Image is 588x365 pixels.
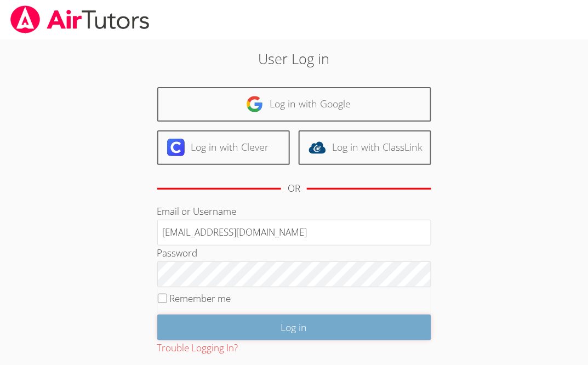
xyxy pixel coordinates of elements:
[309,139,326,156] img: classlink-logo-d6bb404cc1216ec64c9a2012d9dc4662098be43eaf13dc465df04b49fa7ab582.svg
[157,130,290,165] a: Log in with Clever
[157,205,237,218] label: Email or Username
[288,181,300,197] div: OR
[157,340,238,356] button: Trouble Logging In?
[82,48,506,69] h2: User Log in
[246,95,264,113] img: google-logo-50288ca7cdecda66e5e0955fdab243c47b7ad437acaf1139b6f446037453330a.svg
[157,315,431,340] input: Log in
[157,87,431,122] a: Log in with Google
[170,292,231,305] label: Remember me
[299,130,431,165] a: Log in with ClassLink
[167,139,185,156] img: clever-logo-6eab21bc6e7a338710f1a6ff85c0baf02591cd810cc4098c63d3a4b26e2feb20.svg
[9,5,151,33] img: airtutors_banner-c4298cdbf04f3fff15de1276eac7730deb9818008684d7c2e4769d2f7ddbe033.png
[157,247,198,259] label: Password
